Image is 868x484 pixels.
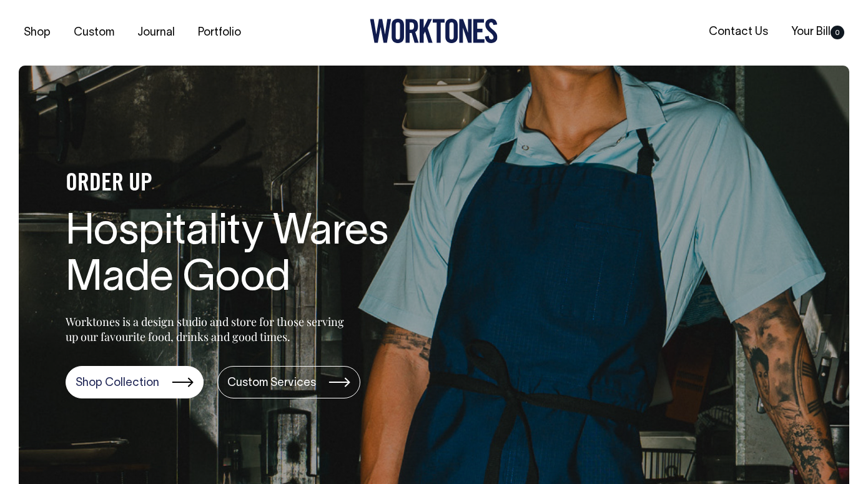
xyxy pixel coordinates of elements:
[704,22,773,42] a: Contact Us
[132,22,180,43] a: Journal
[19,22,56,43] a: Shop
[66,366,204,398] a: Shop Collection
[217,366,360,398] a: Custom Services
[786,22,849,42] a: Your Bill0
[193,22,246,43] a: Portfolio
[69,22,119,43] a: Custom
[831,26,844,39] span: 0
[66,210,465,304] h1: Hospitality Wares Made Good
[66,171,465,197] h4: ORDER UP
[66,314,350,344] p: Worktones is a design studio and store for those serving up our favourite food, drinks and good t...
